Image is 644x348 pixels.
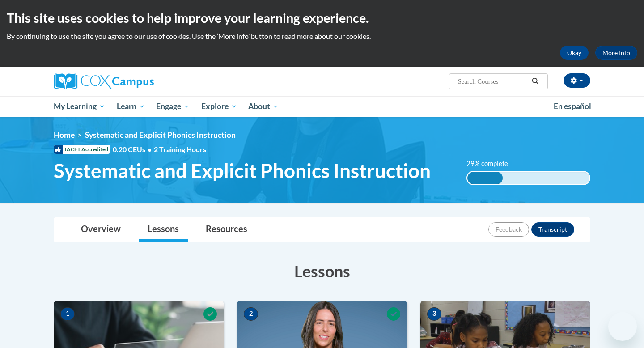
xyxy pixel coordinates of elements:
[467,172,503,184] div: 29% complete
[488,222,529,237] button: Feedback
[150,96,195,117] a: Engage
[457,76,529,87] input: Search Courses
[156,101,190,112] span: Engage
[243,96,285,117] a: About
[154,145,206,153] span: 2 Training Hours
[54,159,431,182] span: Systematic and Explicit Phonics Instruction
[195,96,243,117] a: Explore
[54,73,154,89] img: Cox Campus
[548,97,597,116] a: En español
[595,46,637,60] a: More Info
[248,101,279,112] span: About
[197,218,256,242] a: Resources
[7,31,637,41] p: By continuing to use the site you agree to our use of cookies. Use the ‘More info’ button to read...
[529,76,542,87] button: Search
[560,46,589,60] button: Okay
[85,130,236,140] span: Systematic and Explicit Phonics Instruction
[72,218,130,242] a: Overview
[111,96,151,117] a: Learn
[608,312,637,341] iframe: Button to launch messaging window
[201,101,237,112] span: Explore
[54,145,110,154] span: IACET Accredited
[563,73,590,88] button: Account Settings
[54,73,224,89] a: Cox Campus
[427,307,441,321] span: 3
[113,144,154,154] span: 0.20 CEUs
[554,102,591,111] span: En español
[531,222,574,237] button: Transcript
[54,130,75,140] a: Home
[466,159,518,169] label: 29% complete
[54,101,105,112] span: My Learning
[40,96,604,117] div: Main menu
[139,218,188,242] a: Lessons
[148,145,152,153] span: •
[48,96,111,117] a: My Learning
[60,307,75,321] span: 1
[54,260,590,282] h3: Lessons
[7,9,637,27] h2: This site uses cookies to help improve your learning experience.
[244,307,258,321] span: 2
[117,101,145,112] span: Learn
